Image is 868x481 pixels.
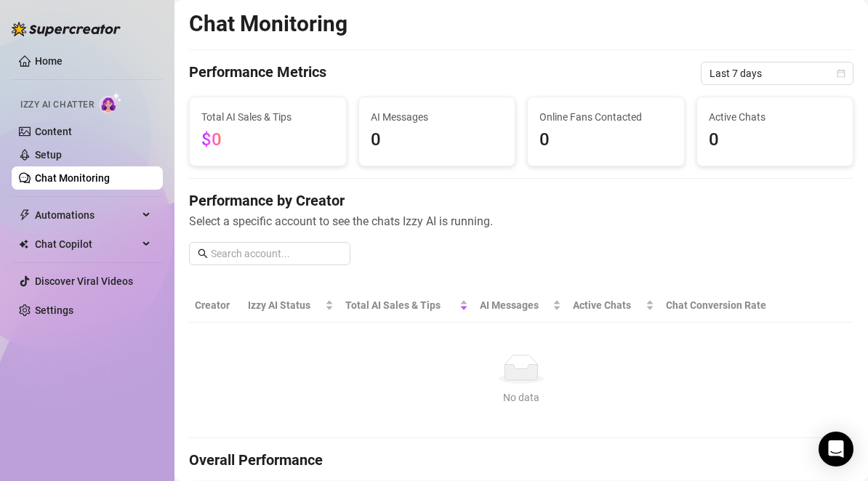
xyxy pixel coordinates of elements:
[837,69,845,78] span: calendar
[189,10,347,38] h2: Chat Monitoring
[539,109,672,125] span: Online Fans Contacted
[35,304,73,316] a: Settings
[539,126,672,154] span: 0
[248,297,322,313] span: Izzy AI Status
[201,129,222,150] span: $0
[35,275,133,287] a: Discover Viral Videos
[474,288,567,323] th: AI Messages
[35,55,63,67] a: Home
[189,212,853,230] span: Select a specific account to see the chats Izzy AI is running.
[371,109,504,125] span: AI Messages
[19,209,31,221] span: thunderbolt
[35,233,138,256] span: Chat Copilot
[339,288,474,323] th: Total AI Sales & Tips
[35,203,138,227] span: Automations
[20,98,94,112] span: Izzy AI Chatter
[201,109,334,125] span: Total AI Sales & Tips
[710,62,845,84] span: Last 7 days
[189,190,853,211] h4: Performance by Creator
[19,239,28,249] img: Chat Copilot
[12,22,121,36] img: logo-BBDzfeDw.svg
[709,109,842,125] span: Active Chats
[709,126,842,154] span: 0
[189,450,853,470] h4: Overall Performance
[189,62,326,85] h4: Performance Metrics
[100,92,122,113] img: AI Chatter
[189,288,242,323] th: Creator
[35,172,110,184] a: Chat Monitoring
[35,126,72,137] a: Content
[35,149,62,161] a: Setup
[201,389,842,405] div: No data
[567,288,659,323] th: Active Chats
[198,248,208,259] span: search
[345,297,457,313] span: Total AI Sales & Tips
[371,126,504,154] span: 0
[211,246,342,262] input: Search account...
[480,297,550,313] span: AI Messages
[242,288,339,323] th: Izzy AI Status
[660,288,787,323] th: Chat Conversion Rate
[819,432,853,466] div: Open Intercom Messenger
[573,297,642,313] span: Active Chats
